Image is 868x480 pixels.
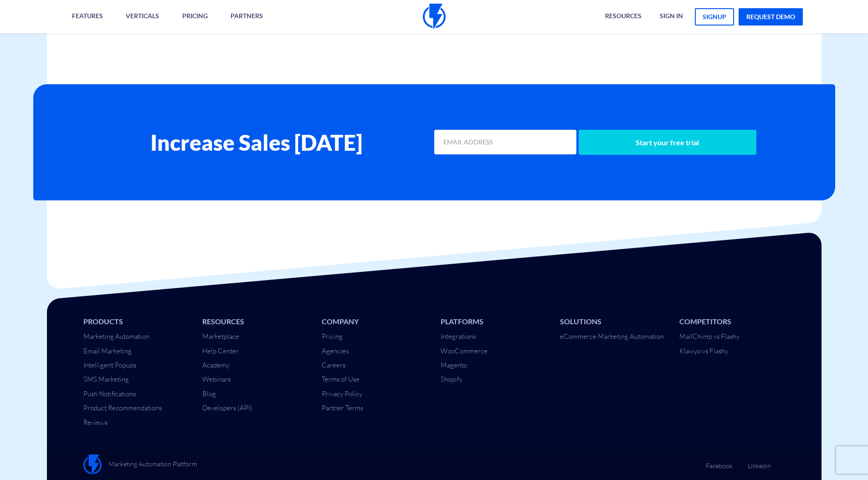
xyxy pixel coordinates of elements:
li: Competitors [679,317,785,327]
a: Help Center [202,347,239,355]
a: eCommerce Marketing Automation [560,332,664,341]
li: Resources [202,317,308,327]
a: Marketing Automation Platform [83,454,197,475]
a: Terms of Use [322,375,360,383]
a: WooCommerce [441,347,488,355]
a: Email Marketing [83,347,132,355]
a: Blog [202,389,216,398]
input: EMAIL ADDRESS [434,130,576,154]
a: signup [695,8,734,26]
a: Linkedin [748,454,771,470]
h2: Increase Sales [DATE] [79,131,434,154]
a: Marketplace [202,332,239,341]
a: MailChimp vs Flashy [679,332,740,341]
a: Reviews [83,418,108,427]
a: Shopify [441,375,462,383]
a: Privacy Policy [322,389,362,398]
a: Push Notifications [83,389,136,398]
li: Solutions [560,317,666,327]
input: Start your free trial [579,130,756,155]
li: Platforms [441,317,546,327]
a: Intelligent Popups [83,361,136,369]
img: Flashy [83,454,102,475]
li: Company [322,317,427,327]
a: Integrations [441,332,476,341]
a: Developers (API) [202,403,252,412]
a: Agencies [322,347,349,355]
a: Careers [322,361,345,369]
a: Klaviyo vs Flashy [679,347,728,355]
li: Products [83,317,189,327]
a: Webinars [202,375,231,383]
a: request demo [739,8,803,26]
a: Facebook [706,454,733,470]
a: Magento [441,361,467,369]
a: Pricing [322,332,343,341]
a: Marketing Automation [83,332,149,341]
a: Product Recommendations [83,403,162,412]
a: Partner Terms [322,403,363,412]
a: Academy [202,361,229,369]
a: SMS Marketing [83,375,129,383]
